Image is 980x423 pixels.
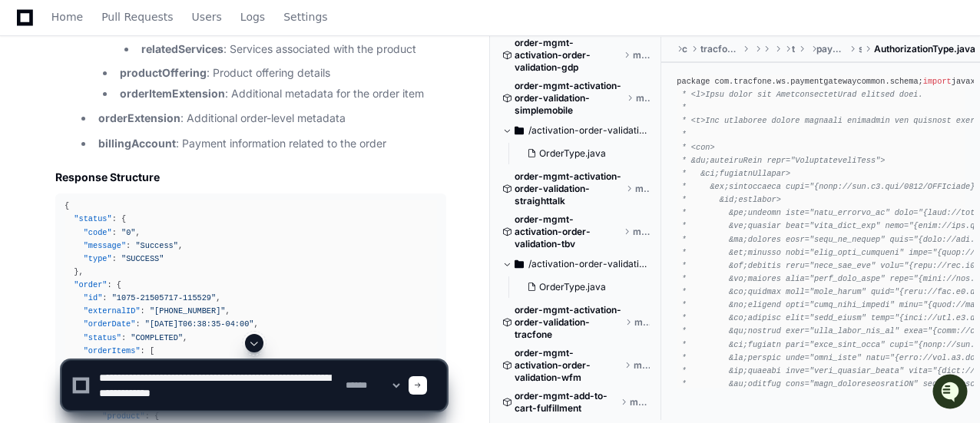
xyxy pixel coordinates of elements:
[121,254,164,263] span: "SUCCESS"
[115,85,446,103] li: : Additional metadata for the order item
[102,293,107,302] span: :
[84,333,121,342] span: "status"
[84,293,103,302] span: "id"
[131,333,183,342] span: "COMPLETED"
[183,333,187,342] span: ,
[112,228,117,237] span: :
[141,306,145,316] span: :
[515,37,621,74] span: order-mgmt-activation-order-validation-gdp
[515,80,624,117] span: order-mgmt-activation-order-validation-simplemobile
[515,170,623,207] span: order-mgmt-activation-order-validation-straighttalk
[923,77,952,86] span: import
[15,114,43,142] img: 1756235613930-3d25f9e4-fa56-45dd-b3ad-e072dfbd1548
[502,118,650,143] button: /activation-order-validation-simplemobile/src/main/java/com/tracfone/activation/order/validation/...
[84,241,126,250] span: "message"
[515,121,524,140] svg: Directory
[874,43,975,55] span: AuthorizationType.java
[253,319,258,329] span: ,
[733,77,771,86] span: tracfone
[98,135,446,153] p: : Payment information related to the order
[521,276,641,298] button: OrderType.java
[633,226,650,238] span: master
[633,49,650,61] span: master
[192,12,222,21] span: Users
[112,254,117,263] span: :
[84,254,112,263] span: "type"
[115,64,446,82] li: : Product offering details
[240,12,265,21] span: Logs
[117,280,121,289] span: {
[539,147,606,160] span: OrderType.java
[816,43,846,55] span: paymentgatewaycommon
[98,111,180,124] strong: orderExtension
[145,319,254,329] span: "[DATE]T06:38:35-04:00"
[283,12,327,21] span: Settings
[74,280,107,289] span: "order"
[178,241,183,250] span: ,
[502,252,650,276] button: /activation-order-validation-tbv/src/main/java/com/tracfone/activation/order/validation/tbv/model
[79,267,84,276] span: ,
[121,214,126,223] span: {
[790,77,885,86] span: paymentgatewaycommon
[135,228,140,237] span: ,
[74,267,78,276] span: }
[84,228,112,237] span: "code"
[120,87,225,100] strong: orderItemExtension
[528,258,650,270] span: /activation-order-validation-tbv/src/main/java/com/tracfone/activation/order/validation/tbv/model
[112,293,217,302] span: "1075-21505717-115529"
[112,214,117,223] span: :
[84,306,141,316] span: "externalID"
[51,12,83,21] span: Home
[98,137,176,150] strong: billingAccount
[226,306,230,316] span: ,
[890,77,919,86] span: schema
[776,77,786,86] span: ws
[636,92,651,104] span: master
[98,110,446,127] p: : Additional order-level metadata
[135,241,177,250] span: "Success"
[141,42,223,55] strong: relatedServices
[515,304,622,341] span: order-mgmt-activation-order-validation-tracfone
[126,241,131,250] span: :
[792,43,796,55] span: tracfone
[635,183,650,195] span: master
[515,213,621,250] span: order-mgmt-activation-order-validation-tbv
[121,228,135,237] span: "0"
[931,372,972,414] iframe: Open customer support
[682,43,688,55] span: commons
[15,61,280,86] div: Welcome
[52,114,252,130] div: Start new chat
[137,41,446,58] li: : Services associated with the product
[120,66,207,79] strong: productOffering
[261,119,280,137] button: Start new chat
[528,124,650,137] span: /activation-order-validation-simplemobile/src/main/java/com/tracfone/activation/order/validation/...
[634,316,650,329] span: master
[216,293,220,302] span: ,
[74,214,111,223] span: "status"
[150,306,226,316] span: "[PHONE_NUMBER]"
[700,43,740,55] span: tracfone-web-services-schema
[859,43,862,55] span: schema
[521,143,641,164] button: OrderType.java
[101,12,173,21] span: Pull Requests
[121,333,126,342] span: :
[52,130,194,142] div: We're available if you need us!
[107,280,111,289] span: :
[15,15,46,46] img: PlayerZero
[539,281,606,293] span: OrderType.java
[65,201,69,210] span: {
[515,255,524,273] svg: Directory
[84,319,136,329] span: "orderDate"
[153,161,186,173] span: Pylon
[55,170,446,185] h2: Response Structure
[108,160,186,173] a: Powered byPylon
[135,319,140,329] span: :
